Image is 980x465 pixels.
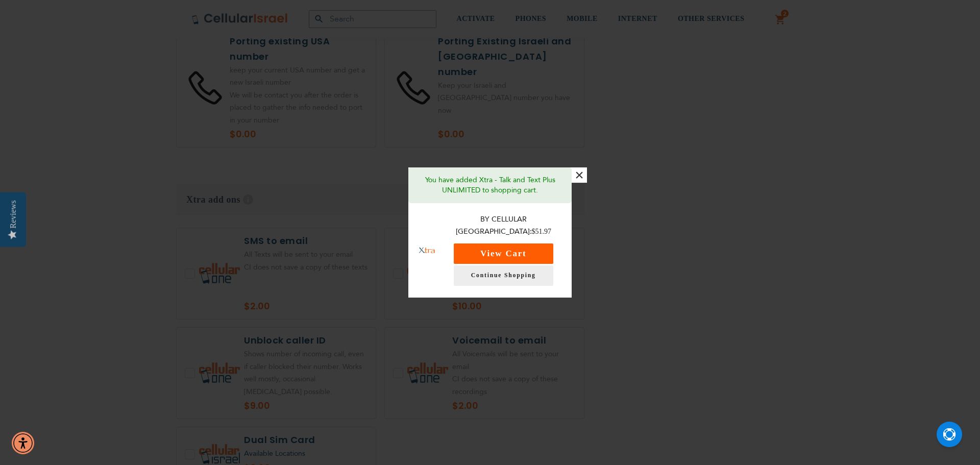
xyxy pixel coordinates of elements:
div: Reviews [9,200,18,228]
p: By Cellular [GEOGRAPHIC_DATA]: [446,213,562,238]
p: You have added Xtra - Talk and Text Plus UNLIMITED to shopping cart. [416,175,564,195]
button: × [572,167,587,183]
div: Accessibility Menu [12,432,34,454]
span: $51.97 [532,228,552,235]
button: View Cart [454,243,553,264]
a: Continue Shopping [454,265,553,286]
